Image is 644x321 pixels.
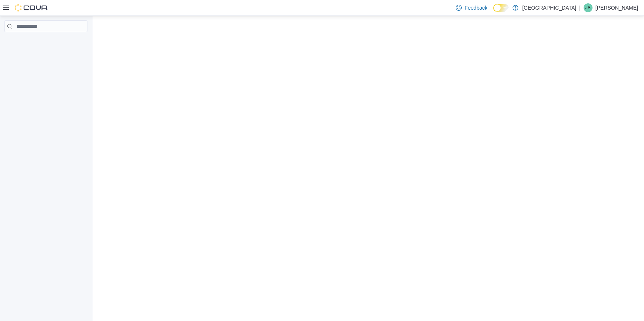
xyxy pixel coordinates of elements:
span: JS [585,3,591,12]
p: [PERSON_NAME] [595,3,638,12]
a: Feedback [453,0,490,15]
p: [GEOGRAPHIC_DATA] [522,3,576,12]
input: Dark Mode [493,4,509,12]
nav: Complex example [4,34,87,51]
p: | [579,3,581,12]
span: Feedback [465,4,487,11]
div: John Sully [584,3,592,12]
img: Cova [15,4,48,11]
